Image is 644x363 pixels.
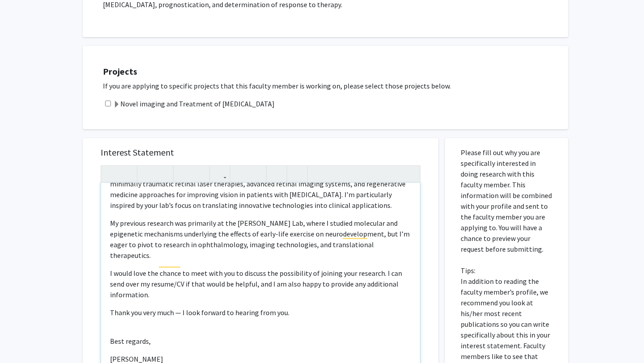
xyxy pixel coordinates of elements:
button: Unordered list [233,166,248,181]
h5: Interest Statement [101,147,420,158]
p: Thank you very much — I look forward to hearing from you. [110,307,411,318]
button: Remove format [269,166,284,181]
button: Redo (Ctrl + Y) [119,166,135,181]
p: My previous research was primarily at the [PERSON_NAME] Lab, where I studied molecular and epigen... [110,218,411,261]
p: Best regards, [110,336,411,346]
button: Fullscreen [402,166,418,181]
button: Insert horizontal rule [289,166,305,181]
button: Strong (Ctrl + B) [140,166,155,181]
strong: Projects [103,66,137,77]
button: Undo (Ctrl + Z) [103,166,119,181]
button: Emphasis (Ctrl + I) [155,166,171,181]
p: If you are applying to specific projects that this faculty member is working on, please select th... [103,80,559,91]
button: Subscript [191,166,207,181]
button: Superscript [176,166,191,181]
p: I would love the chance to meet with you to discuss the possibility of joining your research. I c... [110,268,411,300]
button: Link [212,166,228,181]
label: Novel imaging and Treatment of [MEDICAL_DATA] [113,98,275,109]
button: Ordered list [248,166,264,181]
iframe: Chat [7,323,38,356]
